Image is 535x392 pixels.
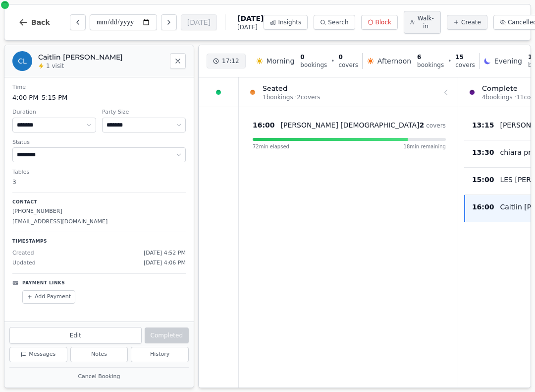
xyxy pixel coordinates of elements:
button: Next day [161,14,177,30]
button: Cancel Booking [9,371,189,383]
button: Add Payment [22,290,75,304]
span: [DATE] [237,23,264,31]
span: Walk-in [417,14,434,30]
span: • [331,57,334,65]
span: Block [375,18,391,26]
div: CL [12,51,32,71]
span: bookings [300,62,327,68]
button: Edit [9,327,142,344]
span: 16:00 [472,202,494,212]
button: Close [170,53,186,69]
dt: Status [12,138,186,147]
p: Payment Links [22,280,65,287]
span: Evening [494,56,522,66]
dd: 4:00 PM – 5:15 PM [12,93,186,103]
span: 15:00 [472,175,494,185]
span: Insights [278,18,301,26]
button: [DATE] [181,14,217,30]
span: bookings [417,62,444,68]
span: Afternoon [377,56,411,66]
p: [EMAIL_ADDRESS][DOMAIN_NAME] [12,218,186,226]
span: 1 visit [46,62,64,70]
span: covers [426,122,446,129]
span: covers [338,62,358,68]
dt: Duration [12,108,96,117]
span: covers [455,62,475,68]
button: Messages [9,347,67,362]
span: Search [328,18,348,26]
span: 13:30 [472,147,494,157]
span: Updated [12,259,36,267]
h2: Caitlin [PERSON_NAME] [38,52,164,62]
span: Back [31,19,50,26]
span: • [448,57,451,65]
span: 0 [300,54,304,61]
button: Insights [264,15,308,30]
p: [PERSON_NAME] [DEMOGRAPHIC_DATA] [281,120,420,130]
button: Walk-in [404,11,441,34]
dt: Party Size [102,108,186,117]
button: Block [361,15,398,30]
span: Create [461,18,481,26]
button: Notes [70,347,128,362]
span: Morning [267,56,295,66]
dd: 3 [12,178,186,187]
p: Contact [12,199,186,206]
button: Previous day [70,14,86,30]
span: 6 [417,54,421,61]
span: [DATE] [237,13,264,23]
button: Back [10,10,58,34]
dt: Time [12,83,186,92]
p: Timestamps [12,238,186,245]
p: [PHONE_NUMBER] [12,207,186,216]
button: Search [314,15,355,30]
span: Created [12,249,34,258]
span: 2 [420,121,425,129]
span: 72 min elapsed [253,143,289,150]
button: Create [447,15,487,30]
span: [DATE] 4:52 PM [144,249,186,258]
span: 15 [455,54,464,61]
span: 18 min remaining [404,143,446,150]
button: History [131,347,189,362]
span: [DATE] 4:06 PM [144,259,186,267]
span: 13:15 [472,120,494,130]
span: 16:00 [253,120,275,130]
span: 17:12 [222,57,239,65]
span: 0 [338,54,342,61]
dt: Tables [12,168,186,177]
